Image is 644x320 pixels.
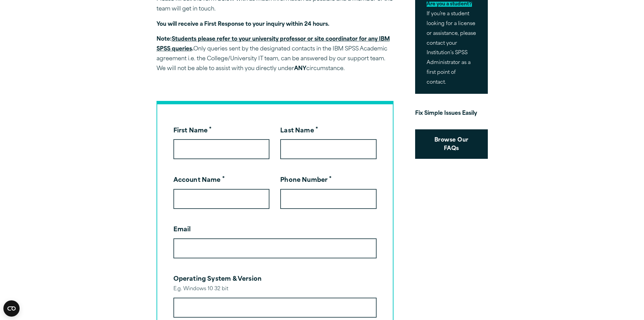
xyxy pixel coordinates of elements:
label: Phone Number [280,177,332,184]
div: E.g. Windows 10 32 bit [173,284,377,294]
label: Operating System & Version [173,276,262,282]
label: First Name [173,128,212,134]
p: Fix Simple Issues Easily [415,109,488,119]
a: Browse Our FAQs [415,129,488,159]
strong: ANY [294,66,306,71]
mark: Are you a student? [427,2,472,7]
button: Open CMP widget [3,300,20,317]
label: Account Name [173,177,225,184]
label: Email [173,227,191,233]
strong: You will receive a First Response to your inquiry within 24 hours. [157,22,329,27]
label: Last Name [280,128,318,134]
u: Students please refer to your university professor or site coordinator for any IBM SPSS queries [157,37,390,52]
p: Only queries sent by the designated contacts in the IBM SPSS Academic agreement i.e. the College/... [157,35,393,73]
strong: Note: . [157,37,390,52]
